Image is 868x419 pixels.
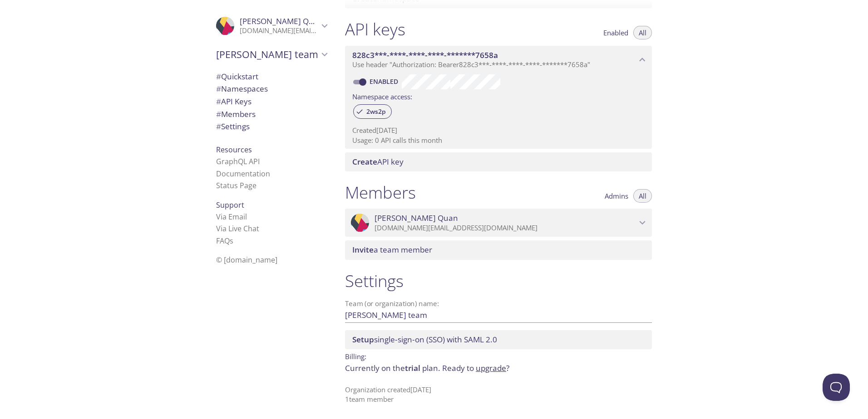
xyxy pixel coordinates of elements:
[352,244,432,255] span: a team member
[216,156,260,166] a: GraphQL API
[361,107,391,116] span: 2ws2p
[216,96,252,107] span: API Keys
[633,189,652,203] button: All
[599,189,634,203] button: Admins
[345,240,652,259] div: Invite a team member
[216,83,268,94] span: Namespaces
[345,182,416,203] h1: Members
[216,212,247,222] a: Via Email
[598,26,634,39] button: Enabled
[216,83,221,94] span: #
[209,43,334,66] div: Tran's team
[209,95,334,108] div: API Keys
[352,126,645,135] p: Created [DATE]
[352,244,374,255] span: Invite
[345,209,652,237] div: Tran Quan
[209,108,334,121] div: Members
[216,71,258,82] span: Quickstart
[352,156,377,167] span: Create
[209,11,334,41] div: Tran Quan
[345,19,405,39] h1: API keys
[240,26,319,35] p: [DOMAIN_NAME][EMAIL_ADDRESS][DOMAIN_NAME]
[345,385,652,404] p: Organization created [DATE] 1 team member
[216,236,233,246] a: FAQ
[216,96,221,107] span: #
[216,48,319,61] span: [PERSON_NAME] team
[352,156,404,167] span: API key
[345,330,652,349] div: Setup SSO
[209,120,334,133] div: Team Settings
[405,363,420,373] span: trial
[216,121,221,132] span: #
[216,169,270,179] a: Documentation
[352,334,374,345] span: Setup
[240,16,323,26] span: [PERSON_NAME] Quan
[345,349,652,362] p: Billing:
[209,83,334,95] div: Namespaces
[216,200,244,210] span: Support
[352,136,645,145] p: Usage: 0 API calls this month
[345,271,652,291] h1: Settings
[230,236,233,246] span: s
[345,152,652,171] div: Create API Key
[216,121,250,132] span: Settings
[216,109,256,119] span: Members
[375,224,636,233] p: [DOMAIN_NAME][EMAIL_ADDRESS][DOMAIN_NAME]
[216,224,259,234] a: Via Live Chat
[345,362,652,374] p: Currently on the plan.
[823,374,850,401] iframe: Help Scout Beacon - Open
[352,89,412,102] label: Namespace access:
[352,334,497,345] span: single-sign-on (SSO) with SAML 2.0
[216,145,252,155] span: Resources
[216,180,256,190] a: Status Page
[368,77,402,86] a: Enabled
[375,213,458,223] span: [PERSON_NAME] Quan
[442,363,509,373] span: Ready to ?
[216,71,221,82] span: #
[216,109,221,119] span: #
[216,255,277,265] span: © [DOMAIN_NAME]
[209,70,334,83] div: Quickstart
[353,104,392,119] div: 2ws2p
[476,363,506,373] a: upgrade
[345,300,439,307] label: Team (or organization) name:
[633,26,652,39] button: All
